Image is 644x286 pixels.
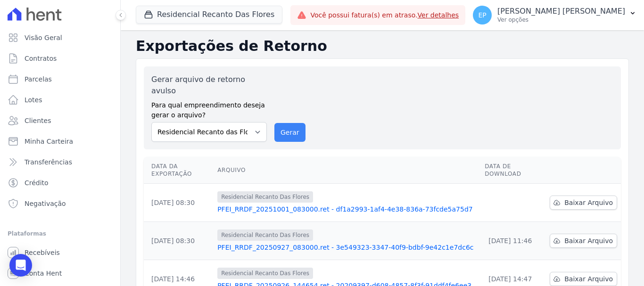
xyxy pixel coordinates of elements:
[144,157,214,184] th: Data da Exportação
[25,137,73,146] span: Minha Carteira
[25,248,60,257] span: Recebíveis
[217,243,477,252] a: PFEI_RRDF_20250927_083000.ret - 3e549323-3347-40f9-bdbf-9e42c1e7dc6c
[136,38,629,55] h2: Exportações de Retorno
[136,6,282,24] button: Residencial Recanto Das Flores
[4,70,116,89] a: Parcelas
[465,2,644,28] button: EP [PERSON_NAME] [PERSON_NAME] Ver opções
[4,153,116,172] a: Transferências
[25,54,57,63] span: Contratos
[151,74,267,97] label: Gerar arquivo de retorno avulso
[4,49,116,68] a: Contratos
[4,264,116,283] a: Conta Hent
[144,184,214,222] td: [DATE] 08:30
[4,194,116,213] a: Negativação
[9,254,32,277] div: Open Intercom Messenger
[217,268,313,279] span: Residencial Recanto Das Flores
[478,12,486,18] span: EP
[25,74,52,84] span: Parcelas
[4,90,116,109] a: Lotes
[25,116,51,125] span: Clientes
[564,236,613,245] span: Baixar Arquivo
[550,234,617,248] a: Baixar Arquivo
[4,173,116,192] a: Crédito
[550,272,617,286] a: Baixar Arquivo
[25,33,62,42] span: Visão Geral
[151,97,267,120] label: Para qual empreendimento deseja gerar o arquivo?
[497,7,625,16] p: [PERSON_NAME] [PERSON_NAME]
[274,123,305,142] button: Gerar
[310,10,459,20] span: Você possui fatura(s) em atraso.
[418,11,459,19] a: Ver detalhes
[8,228,113,239] div: Plataformas
[481,157,546,184] th: Data de Download
[144,222,214,260] td: [DATE] 08:30
[25,157,72,167] span: Transferências
[497,16,625,24] p: Ver opções
[217,204,477,214] a: PFEI_RRDF_20251001_083000.ret - df1a2993-1af4-4e38-836a-73fcde5a75d7
[4,243,116,262] a: Recebíveis
[214,157,481,184] th: Arquivo
[25,199,66,208] span: Negativação
[4,132,116,151] a: Minha Carteira
[564,274,613,284] span: Baixar Arquivo
[25,178,49,188] span: Crédito
[217,229,313,241] span: Residencial Recanto Das Flores
[481,222,546,260] td: [DATE] 11:46
[217,191,313,203] span: Residencial Recanto Das Flores
[564,198,613,207] span: Baixar Arquivo
[4,111,116,130] a: Clientes
[4,28,116,47] a: Visão Geral
[25,269,62,278] span: Conta Hent
[550,196,617,210] a: Baixar Arquivo
[25,95,42,105] span: Lotes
